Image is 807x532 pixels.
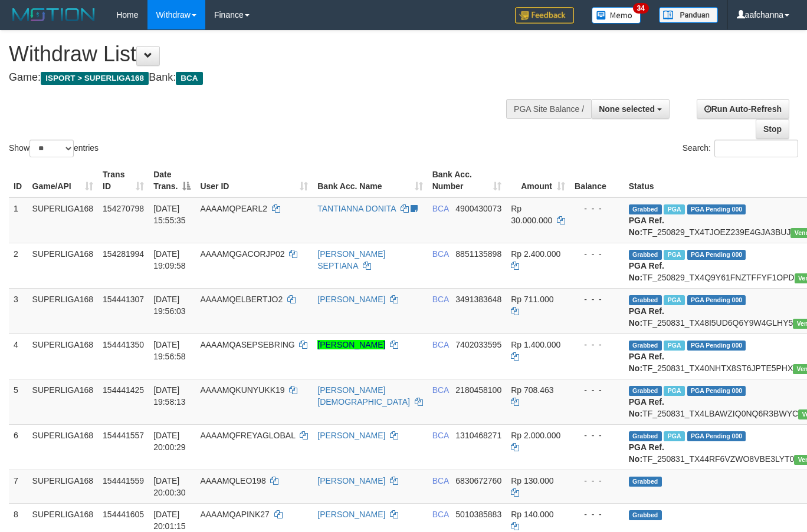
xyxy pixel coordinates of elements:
[9,42,526,66] h1: Withdraw List
[432,295,449,304] span: BCA
[317,385,410,407] a: [PERSON_NAME][DEMOGRAPHIC_DATA]
[629,352,664,373] b: PGA Ref. No:
[664,295,684,305] span: Marked by aafsoycanthlai
[511,385,553,395] span: Rp 708.463
[153,340,186,361] span: [DATE] 19:56:58
[195,164,313,197] th: User ID: activate to sort column ascending
[511,295,553,304] span: Rp 711.000
[455,431,501,440] span: Copy 1310468271 to clipboard
[511,510,553,519] span: Rp 140.000
[200,249,284,259] span: AAAAMQGACORJP02
[455,385,501,395] span: Copy 2180458100 to clipboard
[629,397,664,418] b: PGA Ref. No:
[697,99,789,119] a: Run Auto-Refresh
[200,510,270,519] span: AAAAMQAPINK27
[103,204,144,213] span: 154270798
[515,7,574,24] img: Feedback.jpg
[664,250,684,260] span: Marked by aafnonsreyleab
[313,164,427,197] th: Bank Acc. Name: activate to sort column ascending
[432,476,449,485] span: BCA
[9,197,28,243] td: 1
[506,164,570,197] th: Amount: activate to sort column ascending
[103,340,144,349] span: 154441350
[455,295,501,304] span: Copy 3491383648 to clipboard
[687,386,746,396] span: PGA Pending
[599,104,655,114] span: None selected
[432,510,449,519] span: BCA
[687,204,746,214] span: PGA Pending
[432,431,449,440] span: BCA
[629,510,662,520] span: Grabbed
[629,341,662,351] span: Grabbed
[9,379,28,424] td: 5
[575,508,619,520] div: - - -
[9,72,526,84] h4: Game: Bank:
[455,510,501,519] span: Copy 5010385883 to clipboard
[629,477,662,487] span: Grabbed
[200,431,295,440] span: AAAAMQFREYAGLOBAL
[28,243,99,288] td: SUPERLIGA168
[629,261,664,282] b: PGA Ref. No:
[29,140,74,157] select: Showentries
[9,140,99,157] label: Show entries
[756,119,789,139] a: Stop
[317,510,385,519] a: [PERSON_NAME]
[103,476,144,485] span: 154441559
[511,476,553,485] span: Rp 130.000
[9,6,99,24] img: MOTION_logo.png
[629,431,662,441] span: Grabbed
[664,431,684,441] span: Marked by aafsoycanthlai
[9,470,28,503] td: 7
[506,99,591,119] div: PGA Site Balance /
[575,293,619,305] div: - - -
[659,7,718,23] img: panduan.png
[629,442,664,464] b: PGA Ref. No:
[103,385,144,395] span: 154441425
[455,340,501,349] span: Copy 7402033595 to clipboard
[664,204,684,214] span: Marked by aafmaleo
[153,510,186,531] span: [DATE] 20:01:15
[317,295,385,304] a: [PERSON_NAME]
[317,249,385,270] a: [PERSON_NAME] SEPTIANA
[28,333,99,379] td: SUPERLIGA168
[28,197,99,243] td: SUPERLIGA168
[149,164,195,197] th: Date Trans.: activate to sort column descending
[455,204,501,213] span: Copy 4900430073 to clipboard
[591,99,670,119] button: None selected
[511,340,560,349] span: Rp 1.400.000
[200,204,267,213] span: AAAAMQPEARL2
[629,295,662,305] span: Grabbed
[664,386,684,396] span: Marked by aafsoycanthlai
[9,333,28,379] td: 4
[28,470,99,503] td: SUPERLIGA168
[153,476,186,497] span: [DATE] 20:00:30
[575,429,619,441] div: - - -
[103,249,144,259] span: 154281994
[432,249,449,259] span: BCA
[575,203,619,214] div: - - -
[9,288,28,333] td: 3
[103,510,144,519] span: 154441605
[687,341,746,351] span: PGA Pending
[9,243,28,288] td: 2
[687,250,746,260] span: PGA Pending
[687,431,746,441] span: PGA Pending
[592,7,641,24] img: Button%20Memo.svg
[153,431,186,452] span: [DATE] 20:00:29
[575,339,619,351] div: - - -
[570,164,624,197] th: Balance
[511,249,560,259] span: Rp 2.400.000
[28,164,99,197] th: Game/API: activate to sort column ascending
[683,140,798,157] label: Search:
[153,249,186,270] span: [DATE] 19:09:58
[200,476,265,485] span: AAAAMQLEO198
[28,424,99,470] td: SUPERLIGA168
[153,385,186,407] span: [DATE] 19:58:13
[9,164,28,197] th: ID
[200,295,283,304] span: AAAAMQELBERTJO2
[103,295,144,304] span: 154441307
[432,385,449,395] span: BCA
[41,72,149,85] span: ISPORT > SUPERLIGA168
[428,164,507,197] th: Bank Acc. Number: activate to sort column ascending
[664,341,684,351] span: Marked by aafsoycanthlai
